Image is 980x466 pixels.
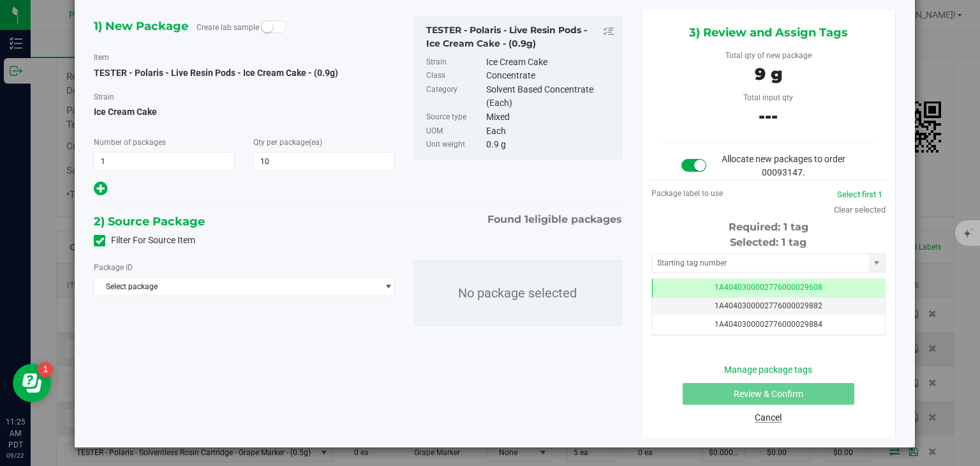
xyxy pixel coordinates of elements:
span: 1) New Package [94,17,188,36]
span: select [377,278,393,296]
div: Solvent Based Concentrate (Each) [486,83,615,110]
span: Allocate new packages to order 00093147. [722,154,845,177]
span: Number of packages [94,138,166,147]
div: Concentrate [486,69,615,83]
input: Starting tag number [652,254,869,272]
input: 10 [254,153,393,170]
span: 1A4040300002776000029884 [715,320,822,329]
div: Ice Cream Cake [486,56,615,70]
span: Ice Cream Cake [94,102,394,121]
span: select [869,254,885,272]
label: Class [426,69,484,83]
span: Add new output [94,186,107,196]
span: 2) Source Package [94,212,205,231]
span: TESTER - Polaris - Live Resin Pods - Ice Cream Cake - (0.9g) [94,68,338,78]
span: Qty per package [253,138,322,147]
span: Total qty of new package [725,51,812,60]
a: Manage package tags [724,365,812,375]
a: Cancel [755,412,782,423]
input: 1 [94,153,234,170]
span: 9 g [755,64,782,84]
label: Create lab sample [197,18,259,37]
span: 3) Review and Assign Tags [689,23,848,42]
div: Mixed [486,110,615,124]
span: 1A4040300002776000029882 [715,301,822,310]
label: Filter For Source Item [94,234,195,247]
label: Strain [426,56,484,70]
span: Package label to use [651,189,723,198]
p: No package selected [414,261,621,325]
span: Found eligible packages [487,212,622,227]
span: --- [759,106,778,126]
label: Category [426,83,484,110]
label: Unit weight [426,138,484,152]
span: Selected: 1 tag [730,236,806,248]
span: Required: 1 tag [729,221,808,233]
span: Select package [94,278,377,296]
a: Select first 1 [837,190,882,199]
span: Package ID [94,263,133,272]
div: 0.9 g [486,138,615,152]
button: Review & Confirm [683,383,854,405]
a: Clear selected [834,205,886,214]
div: Each [486,124,615,139]
span: 1A4040300002776000029608 [715,283,822,292]
label: Strain [94,91,114,103]
span: Total input qty [743,93,793,102]
span: 1 [524,213,528,225]
iframe: Resource center [13,364,51,402]
label: Item [94,52,109,63]
label: UOM [426,124,484,139]
div: TESTER - Polaris - Live Resin Pods - Ice Cream Cake - (0.9g) [426,24,615,50]
span: (ea) [309,138,322,147]
iframe: Resource center unread badge [38,362,53,377]
label: Source type [426,110,484,124]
